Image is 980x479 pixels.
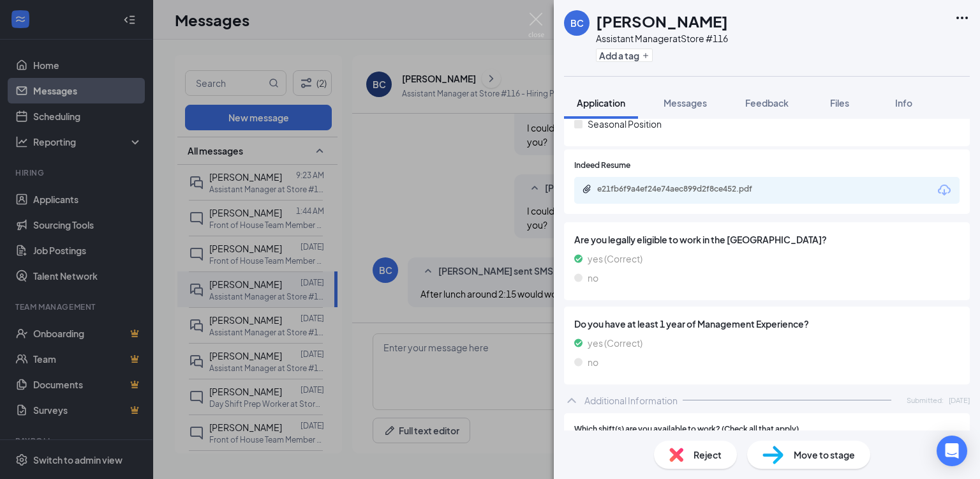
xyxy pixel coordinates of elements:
[564,393,579,408] svg: ChevronUp
[584,394,678,407] div: Additional Information
[574,232,960,247] span: Are you legally eligible to work in the [GEOGRAPHIC_DATA]?
[949,395,970,406] span: [DATE]
[588,355,598,369] span: no
[907,395,944,406] span: Submitted:
[694,448,722,462] span: Reject
[596,49,653,62] button: PlusAdd a tag
[588,336,642,350] span: yes (Correct)
[597,184,776,194] div: e21fb6f9a4ef24e74aec899d2f8ce452.pdf
[745,97,789,109] span: Feedback
[574,423,799,436] span: Which shift(s) are you available to work? (Check all that apply)
[642,52,650,59] svg: Plus
[570,17,584,29] div: BC
[895,97,912,109] span: Info
[582,184,592,194] svg: Paperclip
[794,448,855,462] span: Move to stage
[937,183,952,198] svg: Download
[588,271,598,285] span: no
[574,160,630,172] span: Indeed Resume
[582,184,789,196] a: Paperclipe21fb6f9a4ef24e74aec899d2f8ce452.pdf
[588,117,662,131] span: Seasonal Position
[588,252,642,266] span: yes (Correct)
[937,436,967,466] div: Open Intercom Messenger
[596,10,728,32] h1: [PERSON_NAME]
[596,32,728,45] div: Assistant Manager at Store #116
[664,97,707,109] span: Messages
[574,317,960,331] span: Do you have at least 1 year of Management Experience?
[577,97,625,109] span: Application
[954,10,970,26] svg: Ellipses
[830,97,849,109] span: Files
